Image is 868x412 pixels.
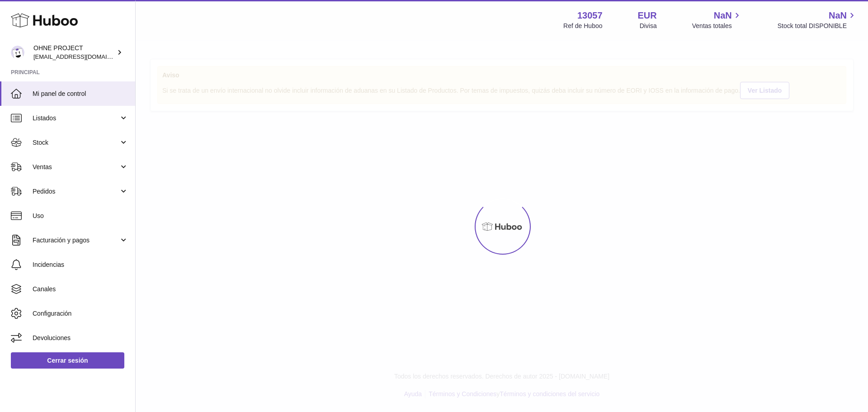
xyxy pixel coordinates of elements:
span: Listados [33,114,119,123]
span: Pedidos [33,187,119,196]
span: Ventas totales [692,22,742,30]
span: Canales [33,285,128,294]
img: internalAdmin-13057@internal.huboo.com [11,46,24,59]
span: Stock [33,138,119,147]
span: Uso [33,212,128,220]
strong: EUR [638,9,657,22]
a: NaN Stock total DISPONIBLE [778,9,857,30]
span: Devoluciones [33,334,128,342]
div: Divisa [640,22,657,30]
a: Cerrar sesión [11,352,124,369]
div: Ref de Huboo [563,22,602,30]
a: NaN Ventas totales [692,9,742,30]
span: Facturación y pagos [33,236,119,245]
span: Configuración [33,309,128,318]
span: NaN [714,9,732,22]
span: Stock total DISPONIBLE [778,22,857,30]
strong: 13057 [577,9,603,22]
span: [EMAIL_ADDRESS][DOMAIN_NAME] [33,53,133,60]
span: Incidencias [33,260,128,269]
div: OHNE PROJECT [33,44,115,61]
span: NaN [829,9,847,22]
span: Ventas [33,163,119,171]
span: Mi panel de control [33,90,128,98]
